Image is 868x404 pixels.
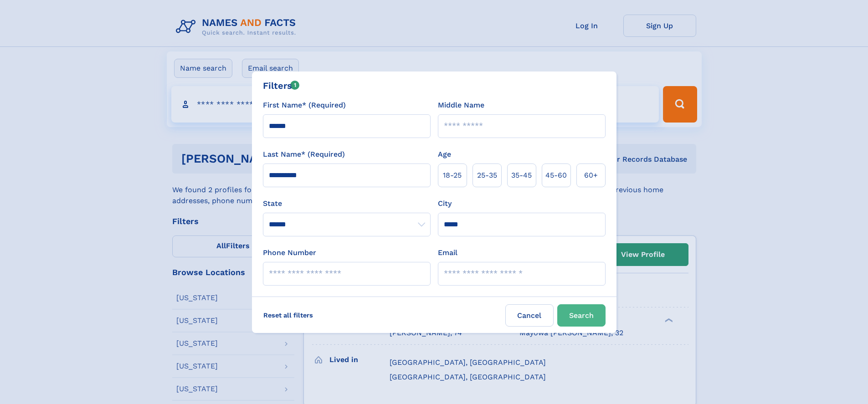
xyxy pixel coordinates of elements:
label: Phone Number [263,247,316,258]
span: 45‑60 [545,170,567,181]
label: First Name* (Required) [263,100,346,111]
label: Middle Name [438,100,484,111]
label: State [263,198,431,209]
label: Last Name* (Required) [263,149,345,160]
span: 35‑45 [511,170,532,181]
span: 60+ [584,170,598,181]
label: Email [438,247,457,258]
label: Cancel [505,304,554,327]
span: 18‑25 [443,170,462,181]
button: Search [557,304,606,327]
span: 25‑35 [477,170,497,181]
label: Reset all filters [257,304,319,326]
div: Filters [263,79,300,92]
label: City [438,198,452,209]
label: Age [438,149,451,160]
